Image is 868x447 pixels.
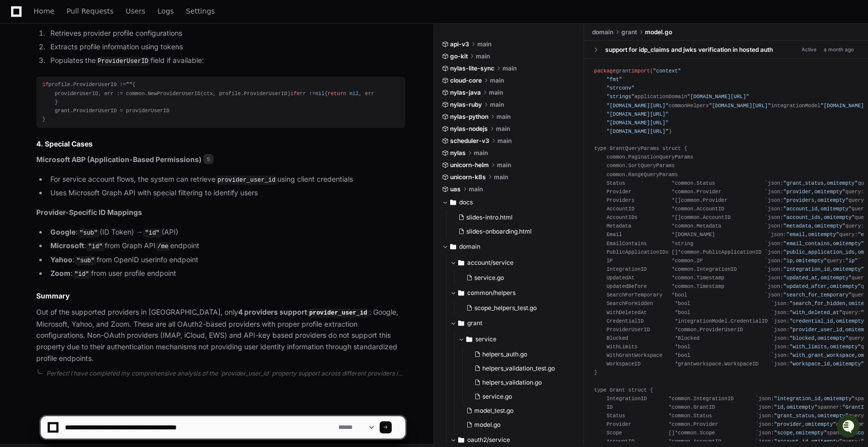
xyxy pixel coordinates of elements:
button: grant [450,315,576,331]
li: For service account flows, the system can retrieve using client credentials [47,174,405,186]
strong: Microsoft ABP (Application-Based Permissions) [36,155,201,164]
span: main [494,173,508,181]
li: : from OpenID userinfo endpoint [47,254,405,266]
div: Start new chat [34,75,165,85]
span: grant [621,28,637,36]
span: "strings" [607,94,634,100]
span: uas [450,185,461,193]
li: Uses Microsoft Graph API with special filtering to identify users [47,187,405,199]
h2: Summary [36,291,405,301]
span: "workspace_id,omitempty" [789,361,864,367]
span: unicorn-k8s [450,173,486,181]
svg: Directory [450,241,456,253]
span: main [474,149,488,157]
span: Settings [186,8,214,14]
li: : from Graph API endpoint [47,240,405,252]
span: nylas-ruby [450,101,482,109]
li: Retrieves provider profile configurations [47,28,405,39]
span: "with_limits,omitempty" [789,344,861,350]
code: "sub" [78,229,100,238]
span: "provider,omitempty" [783,189,845,195]
button: slides-intro.html [454,210,570,225]
span: "with_deleted_at" [789,310,842,316]
span: account/service [467,259,514,267]
svg: Directory [458,287,464,299]
span: nylas-java [450,89,481,97]
button: domain [442,239,576,255]
span: Logs [158,8,174,14]
span: service [475,335,496,343]
span: "email,omitempty" [786,232,839,238]
span: main [497,161,511,169]
svg: Directory [458,317,464,329]
button: slides-onboarding.html [454,225,570,239]
button: service [458,331,576,347]
code: provider_user_id [215,176,277,185]
h3: 4. Special Cases [36,139,405,149]
span: "[DOMAIN_NAME][URL]" [709,103,771,109]
span: Active [799,45,820,54]
span: "account_ids,omitempty" [783,214,855,220]
span: "updated_at,omitempty" [783,275,852,281]
li: Populates the field if available: [47,55,405,67]
span: "integration_id,omitempty" [774,396,854,402]
span: common/helpers [467,289,516,297]
span: unicorn-helm [450,161,489,169]
span: slides-onboarding.html [466,228,532,236]
div: profile.ProviderUserID != { providerUserID, err := common.NewProviderUserID(ctx, profile.Provider... [42,81,399,124]
span: main [476,52,490,60]
code: "id" [143,229,162,238]
span: import [631,68,650,74]
span: "ip,omitempty" [783,258,827,264]
span: Pull Requests [66,8,113,14]
span: "grant_status,omitempty" [783,180,858,186]
code: "id" [73,270,91,279]
span: Pylon [100,106,122,113]
button: common/helpers [450,285,576,301]
span: "integration_id,omitempty" [783,266,864,272]
span: service.go [474,274,504,282]
span: nylas-python [450,113,488,121]
span: service.go [482,393,512,401]
span: "context" [653,68,681,74]
span: helpers_validation.go [482,379,542,387]
span: go-kit [450,52,468,60]
span: "[DOMAIN_NAME][URL]" [607,128,669,134]
span: "email_contains,omitempty" [783,241,864,247]
div: support for idp_claims and jwks verification in hosted auth [605,46,773,54]
span: main [496,125,510,133]
svg: Directory [466,333,472,345]
button: helpers_auth.go [470,347,570,361]
span: nylas-nodejs [450,125,488,133]
span: "fmt" [607,77,622,83]
strong: Provider-Specific ID Mappings [36,208,142,216]
span: nylas-lite-sync [450,64,494,72]
span: return [328,91,346,97]
div: We're available if you need us! [34,85,127,93]
a: Powered byPylon [71,105,122,113]
span: api-v3 [450,40,469,48]
span: Home [34,8,54,14]
span: model.go [645,28,672,36]
span: main [502,64,517,72]
strong: Google [50,228,76,236]
span: docs [459,198,473,206]
code: ProviderUserID [96,57,151,66]
span: "providers,omitempty" [783,197,848,203]
span: "ip" [845,258,858,264]
button: scope_helpers_test.go [462,301,570,315]
button: docs [442,194,576,210]
li: : (ID Token) → (API) [47,227,405,239]
span: main [490,77,504,85]
strong: Yahoo [50,255,73,264]
span: helpers_auth.go [482,350,527,358]
strong: Zoom [50,269,70,277]
span: main [469,185,483,193]
span: package [594,68,616,74]
span: main [489,89,503,97]
span: "metadata,omitempty" [783,223,845,229]
span: main [477,40,491,48]
img: PlayerZero [10,10,30,30]
button: helpers_validation.go [470,376,570,390]
span: "account_id,omitempty" [783,206,852,212]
